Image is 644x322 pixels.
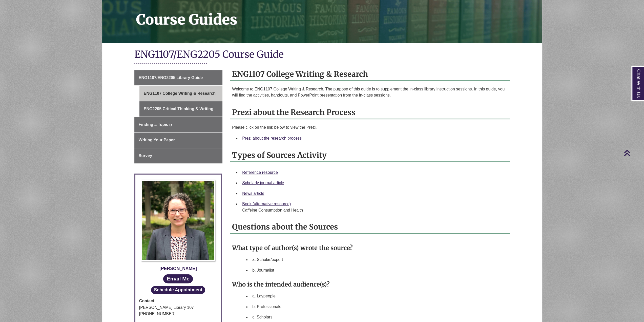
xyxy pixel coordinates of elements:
h2: Prezi about the Research Process [230,106,510,119]
span: Writing Your Paper [139,138,175,142]
h1: ENG1107/ENG2205 Course Guide [134,48,510,62]
a: Survey [134,148,222,163]
a: Reference resource [242,170,278,175]
li: b. Journalist [250,265,508,276]
li: a. Laypeople [250,291,508,301]
a: Finding a Topic [134,117,222,132]
div: [PHONE_NUMBER] [139,311,217,317]
div: [PERSON_NAME] Library 107 [139,304,217,311]
a: Scholarly journal article [242,181,284,185]
a: ENG1107 College Writing & Research [139,86,222,101]
p: Please click on the link below to view the Prezi. [232,124,508,130]
div: Guide Page Menu [134,70,222,163]
a: ENG2205 Critical Thinking & Writing [139,101,222,117]
strong: What type of author(s) wrote the source? [232,244,353,252]
a: Book (alternative resource) [242,202,291,206]
div: Caffeine Consumption and Health [242,207,506,213]
span: ENG1107/ENG2205 Library Guide [139,75,203,80]
h2: Types of Sources Activity [230,149,510,162]
a: Writing Your Paper [134,132,222,148]
h2: ENG1107 College Writing & Research [230,68,510,81]
strong: Who is the intended audience(s)? [232,280,330,288]
i: This link opens in a new window [169,124,172,126]
span: Survey [139,154,152,158]
div: [PERSON_NAME] [139,265,217,272]
a: News article [242,191,264,196]
a: Profile Photo [PERSON_NAME] [139,180,217,272]
li: b. Professionals [250,301,508,312]
li: a. Scholar/expert [250,254,508,265]
h2: Questions about the Sources [230,220,510,234]
a: Email Me [163,274,193,283]
strong: Contact: [139,298,217,304]
span: Finding a Topic [139,122,168,127]
a: Back to Top [624,149,643,156]
a: ENG1107/ENG2205 Library Guide [134,70,222,85]
img: Profile Photo [141,180,215,261]
button: Schedule Appointment [151,286,205,294]
a: Prezi about the research process [242,136,302,140]
p: Welcome to ENG1107 College Writing & Research. The purpose of this guide is to supplement the in-... [232,86,508,98]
